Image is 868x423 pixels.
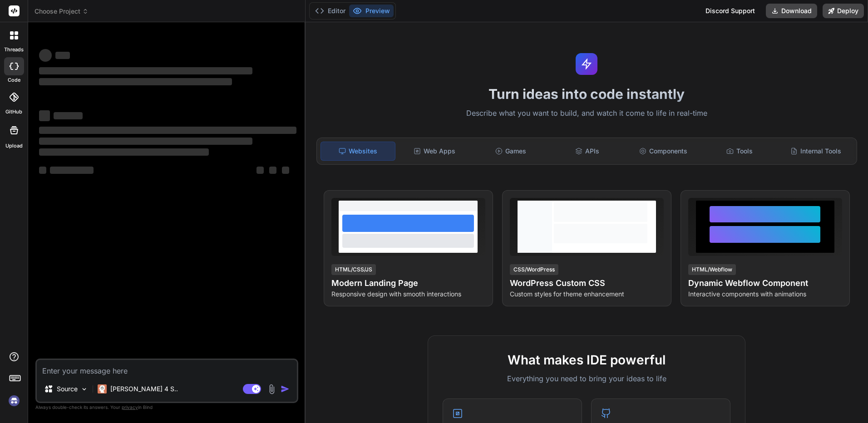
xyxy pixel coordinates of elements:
[510,264,558,275] div: CSS/WordPress
[550,142,624,161] div: APIs
[39,67,252,74] span: ‌
[349,5,394,17] button: Preview
[266,384,277,394] img: attachment
[35,7,89,16] span: Choose Project
[331,277,485,290] h4: Modern Landing Page
[8,76,20,84] label: code
[5,108,22,116] label: GitHub
[39,127,296,134] span: ‌
[331,290,485,299] p: Responsive design with smooth interactions
[4,46,24,54] label: threads
[700,4,760,18] div: Discord Support
[55,52,70,59] span: ‌
[57,384,78,393] p: Source
[122,404,138,410] span: privacy
[39,49,52,62] span: ‌
[256,167,264,174] span: ‌
[321,142,396,161] div: Websites
[281,384,290,393] img: icon
[39,167,46,174] span: ‌
[688,277,842,290] h4: Dynamic Webflow Component
[269,167,276,174] span: ‌
[510,277,664,290] h4: WordPress Custom CSS
[443,373,730,384] p: Everything you need to bring your ideas to life
[311,5,349,17] button: Editor
[50,167,94,174] span: ‌
[39,138,252,145] span: ‌
[311,108,863,119] p: Describe what you want to build, and watch it come to life in real-time
[510,290,664,299] p: Custom styles for theme enhancement
[282,167,289,174] span: ‌
[823,4,864,18] button: Deploy
[6,393,22,408] img: signin
[702,142,777,161] div: Tools
[98,384,107,393] img: Claude 4 Sonnet
[443,350,730,369] h2: What makes IDE powerful
[473,142,548,161] div: Games
[35,403,298,412] p: Always double-check its answers. Your in Bind
[80,385,88,393] img: Pick Models
[311,86,863,102] h1: Turn ideas into code instantly
[397,142,472,161] div: Web Apps
[54,112,83,119] span: ‌
[766,4,817,18] button: Download
[688,264,736,275] div: HTML/Webflow
[39,78,232,85] span: ‌
[110,384,178,393] p: [PERSON_NAME] 4 S..
[626,142,700,161] div: Components
[331,264,376,275] div: HTML/CSS/JS
[5,142,23,150] label: Upload
[39,110,50,121] span: ‌
[688,290,842,299] p: Interactive components with animations
[39,148,209,156] span: ‌
[779,142,853,161] div: Internal Tools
